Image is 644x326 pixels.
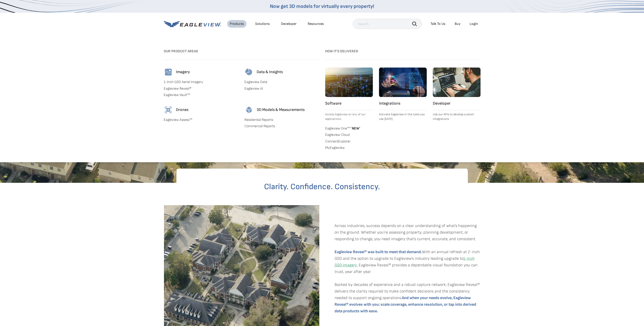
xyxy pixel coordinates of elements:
h4: Imagery [176,70,190,75]
a: 1-inch GSD imagery [335,256,475,268]
a: Eagleview Assess™ [164,118,238,122]
a: MyEagleview [325,145,373,150]
h4: Developer [433,101,481,106]
a: Eagleview AI [244,86,319,91]
p: Use our APIs to develop custom integrations. [433,112,481,121]
div: Talk To Us [431,22,445,26]
a: Eagleview Vault™ [164,93,238,97]
a: Eagleview Cloud [325,133,373,137]
h4: Data & Insights [257,70,283,75]
a: Now get 3D models for virtually every property! [270,3,374,9]
img: drones-icon.svg [164,105,173,115]
strong: Eagleview Reveal® was built to meet that demand. [335,250,422,254]
h4: 3D Models & Measurements [257,107,305,112]
p: With an annual refresh at 2-inch GSD and the option to upgrade to Eagleview’s industry leading up... [335,249,481,275]
img: developer.webp [433,68,481,97]
strong: And when your needs evolve, Eagleview Reveal® evolves with you: scale coverage, enhance resolutio... [335,296,476,314]
h3: Our Product Areas [164,47,319,55]
a: Integrations Activate Eagleview in the tools you use [DATE]. [379,68,427,121]
img: imagery-icon.svg [164,68,173,77]
h4: Drones [176,107,188,112]
img: integrations.webp [379,68,427,97]
input: Search [353,19,422,29]
div: Resources [308,22,324,26]
p: Access Eagleview on any of our applications. [325,112,373,121]
a: Eagleview One™ *NEW* [325,125,373,131]
a: Developer [281,22,296,26]
a: Eagleview Data [244,80,319,84]
h2: Clarity. Confidence. Consistency. [191,183,454,191]
h4: Software [325,101,373,106]
div: Solutions [255,22,270,26]
p: Backed by decades of experience and a robust capture network, Eagleview Reveal® delivers the clar... [335,282,481,315]
a: Commercial Reports [244,124,319,128]
div: Products [230,22,244,26]
img: software.webp [325,68,373,97]
div: Login [470,22,478,26]
a: Developer Use our APIs to develop custom integrations. [433,68,481,121]
a: ConnectExplorer [325,139,373,144]
img: 3d-models-icon.svg [244,105,254,115]
h3: How it's Delivered [325,47,481,55]
a: Residential Reports [244,118,319,122]
img: data-icon.svg [244,68,254,77]
p: Activate Eagleview in the tools you use [DATE]. [379,112,427,121]
p: Across industries, success depends on a clear understanding of what’s happening on the ground. Wh... [335,223,481,242]
h4: Integrations [379,101,427,106]
span: NEW [350,126,360,131]
a: Buy [455,22,460,26]
a: 1-Inch GSD Aerial Imagery [164,80,238,84]
a: Eagleview Reveal® [164,86,238,91]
